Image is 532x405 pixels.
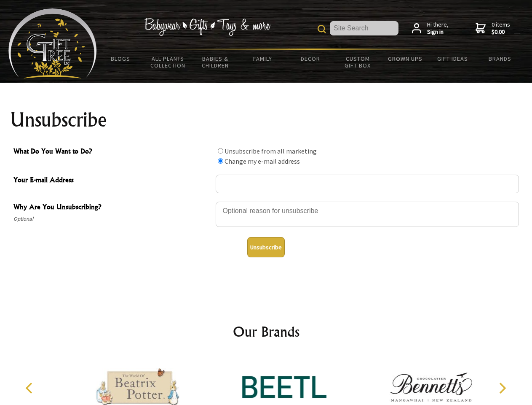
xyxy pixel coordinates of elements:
input: What Do You Want to Do? [218,158,223,164]
img: product search [318,25,326,33]
a: BLOGS [97,50,144,67]
span: What Do You Want to Do? [13,146,211,158]
span: Your E-mail Address [13,175,211,187]
span: Why Are You Unsubscribing? [13,202,211,214]
button: Unsubscribe [247,237,285,257]
img: Babyware - Gifts - Toys and more... [8,8,97,78]
label: Unsubscribe from all marketing [225,147,317,155]
button: Next [493,379,511,397]
span: Hi there, [427,21,449,36]
a: Decor [286,50,334,67]
a: Custom Gift Box [334,50,382,74]
h1: Unsubscribe [10,110,522,130]
a: Family [239,50,287,67]
span: 0 items [492,21,510,36]
a: Grown Ups [381,50,429,67]
a: Babies & Children [192,50,239,74]
strong: Sign in [427,28,449,36]
span: Optional [13,214,211,224]
a: All Plants Collection [144,50,192,74]
textarea: Why Are You Unsubscribing? [216,202,519,227]
button: Previous [21,379,40,397]
a: 0 items$0.00 [476,21,510,36]
a: Gift Ideas [429,50,476,67]
img: Babywear - Gifts - Toys & more [144,18,270,36]
input: Site Search [330,21,398,35]
label: Change my e-mail address [225,157,300,165]
strong: $0.00 [492,28,510,36]
input: Your E-mail Address [216,175,519,193]
h2: Our Brands [17,321,516,342]
input: What Do You Want to Do? [218,148,223,154]
a: Hi there,Sign in [412,21,449,36]
a: Brands [476,50,524,67]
